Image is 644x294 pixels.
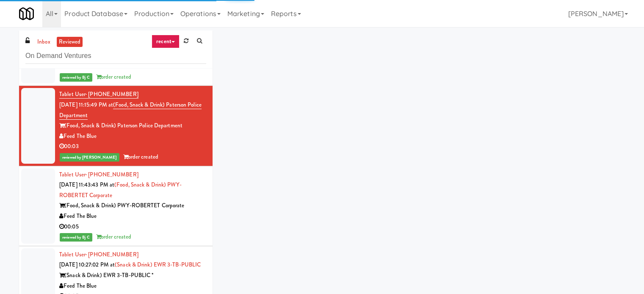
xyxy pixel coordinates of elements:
[59,170,138,179] a: Tablet User· [PHONE_NUMBER]
[86,170,138,179] span: · [PHONE_NUMBER]
[86,90,138,98] span: · [PHONE_NUMBER]
[59,261,115,269] span: [DATE] 10:27:02 PM at
[59,281,206,291] div: Feed The Blue
[152,35,180,48] a: recent
[59,181,182,199] a: (Food, Snack & Drink) PWY-ROBERTET Corporate
[59,90,138,99] a: Tablet User· [PHONE_NUMBER]
[25,48,206,64] input: Search vision orders
[59,141,206,152] div: 00:03
[59,131,206,142] div: Feed The Blue
[96,233,131,241] span: order created
[19,6,34,21] img: Micromart
[19,86,213,166] li: Tablet User· [PHONE_NUMBER][DATE] 11:15:49 PM at(Food, Snack & Drink) Paterson Police Department(...
[59,270,206,281] div: (Snack & Drink) EWR 3-TB-PUBLIC *
[96,73,131,81] span: order created
[59,250,138,258] a: Tablet User· [PHONE_NUMBER]
[59,222,206,232] div: 00:05
[60,153,119,162] span: reviewed by [PERSON_NAME]
[57,37,83,47] a: reviewed
[35,37,53,47] a: inbox
[60,233,92,242] span: reviewed by Bj C
[59,101,202,120] a: (Food, Snack & Drink) Paterson Police Department
[60,73,92,82] span: reviewed by Bj C
[123,153,158,161] span: order created
[86,250,138,258] span: · [PHONE_NUMBER]
[115,261,201,269] a: (Snack & Drink) EWR 3-TB-PUBLIC
[59,181,114,189] span: [DATE] 11:43:43 PM at
[59,201,206,211] div: (Food, Snack & Drink) PWY-ROBERTET Corporate
[59,101,113,109] span: [DATE] 11:15:49 PM at
[19,166,213,246] li: Tablet User· [PHONE_NUMBER][DATE] 11:43:43 PM at(Food, Snack & Drink) PWY-ROBERTET Corporate(Food...
[59,211,206,222] div: Feed The Blue
[59,121,206,131] div: (Food, Snack & Drink) Paterson Police Department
